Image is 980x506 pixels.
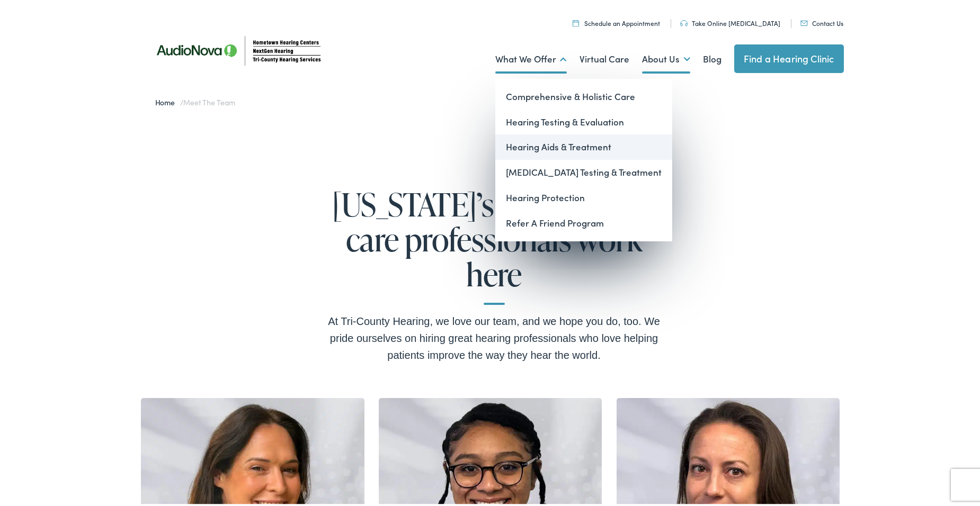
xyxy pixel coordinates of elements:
[495,209,672,234] a: Refer A Friend Program
[325,311,664,362] div: At Tri-County Hearing, we love our team, and we hope you do, too. We pride ourselves on hiring gr...
[800,16,843,25] a: Contact Us
[680,16,780,25] a: Take Online [MEDICAL_DATA]
[573,17,579,24] img: utility icon
[183,95,235,105] span: Meet the Team
[495,82,672,107] a: Comprehensive & Holistic Care
[495,38,567,77] a: What We Offer
[155,95,235,105] span: /
[495,158,672,183] a: [MEDICAL_DATA] Testing & Treatment
[573,16,660,25] a: Schedule an Appointment
[580,38,629,77] a: Virtual Care
[495,183,672,209] a: Hearing Protection
[495,107,672,133] a: Hearing Testing & Evaluation
[325,185,664,303] h1: [US_STATE]’s best hearing care professionals work here
[734,42,844,71] a: Find a Hearing Clinic
[495,132,672,158] a: Hearing Aids & Treatment
[703,38,721,77] a: Blog
[642,38,690,77] a: About Us
[680,18,688,24] img: utility icon
[800,19,808,24] img: utility icon
[155,95,180,105] a: Home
